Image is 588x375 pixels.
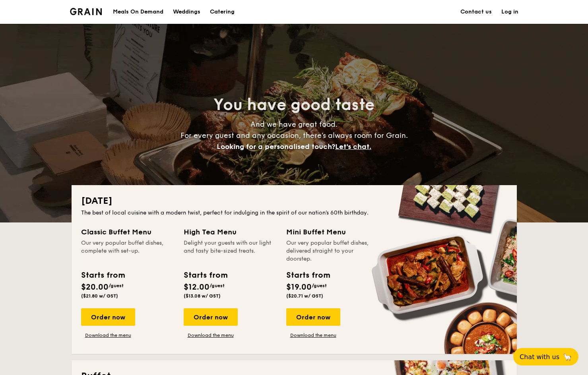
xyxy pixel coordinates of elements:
a: Download the menu [286,332,340,338]
div: Starts from [286,269,330,281]
span: $12.00 [184,282,210,292]
div: Order now [184,308,238,326]
span: ($13.08 w/ GST) [184,293,221,299]
a: Logotype [70,8,102,15]
div: The best of local cuisine with a modern twist, perfect for indulging in the spirit of our nation’... [81,209,507,217]
div: Delight your guests with our light and tasty bite-sized treats. [184,239,277,263]
span: Looking for a personalised touch? [217,142,335,151]
span: And we have great food. For every guest and any occasion, there’s always room for Grain. [180,120,408,151]
div: Starts from [184,269,227,281]
span: /guest [210,283,225,288]
span: Chat with us [520,353,559,361]
div: Our very popular buffet dishes, delivered straight to your doorstep. [286,239,379,263]
div: High Tea Menu [184,226,277,238]
div: Starts from [81,269,124,281]
img: Grain [70,8,102,15]
span: ($20.71 w/ GST) [286,293,323,299]
span: $19.00 [286,282,312,292]
span: /guest [312,283,327,288]
div: Our very popular buffet dishes, complete with set-up. [81,239,174,263]
span: $20.00 [81,282,109,292]
span: Let's chat. [335,142,371,151]
span: ($21.80 w/ GST) [81,293,118,299]
div: Mini Buffet Menu [286,226,379,238]
a: Download the menu [81,332,135,338]
h2: [DATE] [81,195,507,207]
button: Chat with us🦙 [513,348,578,365]
span: /guest [109,283,124,288]
div: Order now [286,308,340,326]
span: 🦙 [563,352,572,361]
div: Order now [81,308,135,326]
a: Download the menu [184,332,238,338]
div: Classic Buffet Menu [81,226,174,238]
span: You have good taste [213,95,375,114]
